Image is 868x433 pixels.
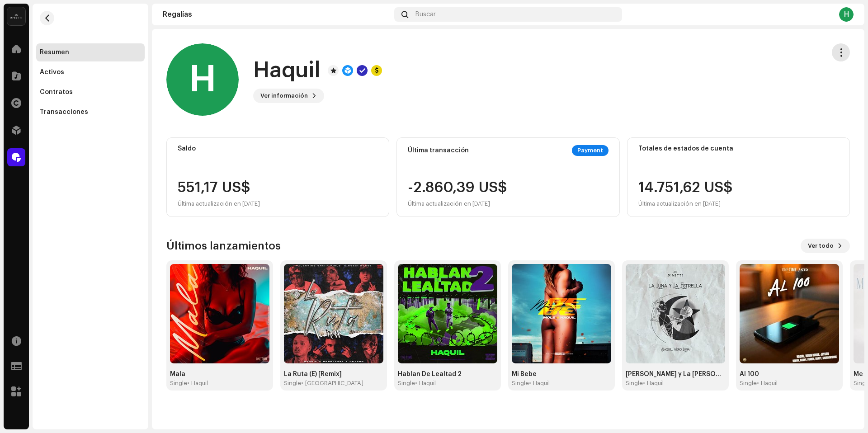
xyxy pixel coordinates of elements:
div: Contratos [40,89,73,96]
div: Single [170,380,187,387]
div: Totales de estados de cuenta [638,145,839,152]
div: Al 100 [740,371,839,378]
div: Última actualización en [DATE] [408,198,507,209]
re-m-nav-item: Activos [36,63,145,81]
div: Single [398,380,415,387]
h3: Últimos lanzamientos [166,239,281,253]
div: • Haquil [643,380,664,387]
h1: Haquil [253,56,321,85]
span: Ver información [260,87,308,105]
span: Ver todo [808,237,834,255]
div: La Ruta (E) [Remix] [284,371,383,378]
span: Buscar [415,11,436,18]
div: Activos [40,69,64,76]
img: 8ae63150-091a-45e0-ae75-60177b59c544 [170,264,269,363]
div: Resumen [40,49,69,56]
div: Single [512,380,529,387]
div: Última transacción [408,147,469,154]
img: 1ac1aa0d-da42-4d83-94e3-34447484f5e5 [626,264,725,363]
div: Payment [572,145,609,156]
div: Mi Bebe [512,371,611,378]
button: Ver información [253,89,324,103]
img: eb3983d4-b2b1-4e8f-a394-c10b0e8b3171 [398,264,497,363]
re-o-card-value: Totales de estados de cuenta [627,137,850,217]
div: Hablan De Lealtad 2 [398,371,497,378]
img: ce520157-2627-4af4-a343-03990eaf490f [740,264,839,363]
div: Single [626,380,643,387]
div: H [166,43,239,116]
div: H [839,7,854,22]
div: [PERSON_NAME] y La [PERSON_NAME] [626,371,725,378]
img: 02a7c2d3-3c89-4098-b12f-2ff2945c95ee [7,7,25,25]
div: Transacciones [40,108,88,116]
div: Mala [170,371,269,378]
div: Single [740,380,757,387]
img: c65c46f1-0e4d-4a59-aa14-2c3b604e4643 [512,264,611,363]
div: • [GEOGRAPHIC_DATA] [301,380,363,387]
div: Última actualización en [DATE] [178,198,260,209]
div: • Haquil [757,380,778,387]
div: Regalías [163,11,391,18]
re-o-card-value: Saldo [166,137,389,217]
img: 2ff42a9f-129d-4537-9c91-a24dac3b8bb4 [284,264,383,363]
div: • Haquil [415,380,436,387]
div: Saldo [178,145,378,152]
div: Single [284,380,301,387]
button: Ver todo [801,239,850,253]
re-m-nav-item: Contratos [36,83,145,101]
div: • Haquil [529,380,550,387]
div: Última actualización en [DATE] [638,198,733,209]
div: • Haquil [187,380,208,387]
re-m-nav-item: Transacciones [36,103,145,121]
re-m-nav-item: Resumen [36,43,145,61]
